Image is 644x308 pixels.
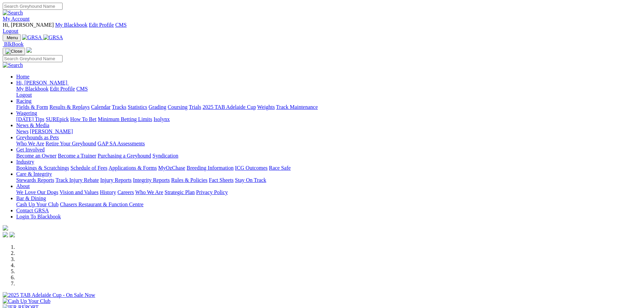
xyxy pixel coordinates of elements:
[165,189,195,195] a: Strategic Plan
[16,159,34,165] a: Industry
[152,153,178,159] a: Syndication
[3,22,641,34] div: My Account
[16,153,641,159] div: Get Involved
[16,135,59,140] a: Greyhounds as Pets
[235,165,267,171] a: ICG Outcomes
[22,34,42,41] img: GRSA
[76,86,88,92] a: CMS
[16,153,56,159] a: Become an Owner
[3,22,54,28] span: Hi, [PERSON_NAME]
[46,141,96,146] a: Retire Your Greyhound
[117,189,134,195] a: Careers
[16,141,641,147] div: Greyhounds as Pets
[16,116,641,122] div: Wagering
[202,104,256,110] a: 2025 TAB Adelaide Cup
[98,116,152,122] a: Minimum Betting Limits
[16,128,641,135] div: News & Media
[168,104,188,110] a: Coursing
[58,153,96,159] a: Become a Trainer
[16,141,44,146] a: Who We Are
[3,34,21,41] button: Toggle navigation
[112,104,126,110] a: Tracks
[3,292,95,298] img: 2025 TAB Adelaide Cup - On Sale Now
[257,104,275,110] a: Weights
[3,62,23,68] img: Search
[89,22,114,28] a: Edit Profile
[3,232,8,237] img: facebook.svg
[16,80,67,86] span: Hi, [PERSON_NAME]
[109,165,157,171] a: Applications & Forms
[269,165,290,171] a: Race Safe
[26,47,32,53] img: logo-grsa-white.png
[16,208,49,213] a: Contact GRSA
[16,177,641,183] div: Care & Integrity
[55,177,99,183] a: Track Injury Rebate
[30,128,73,134] a: [PERSON_NAME]
[16,183,30,189] a: About
[16,86,49,92] a: My Blackbook
[16,202,641,208] div: Bar & Dining
[16,98,31,104] a: Racing
[4,41,24,47] span: BlkBook
[5,49,22,54] img: Close
[16,104,641,110] div: Racing
[3,48,25,55] button: Toggle navigation
[46,116,69,122] a: SUREpick
[7,35,18,40] span: Menu
[70,165,107,171] a: Schedule of Fees
[149,104,166,110] a: Grading
[3,298,50,304] img: Cash Up Your Club
[16,177,54,183] a: Stewards Reports
[50,86,75,92] a: Edit Profile
[133,177,170,183] a: Integrity Reports
[98,153,151,159] a: Purchasing a Greyhound
[70,116,97,122] a: How To Bet
[16,104,48,110] a: Fields & Form
[3,10,23,16] img: Search
[100,177,132,183] a: Injury Reports
[16,165,69,171] a: Bookings & Scratchings
[3,41,24,47] a: BlkBook
[16,86,641,98] div: Hi, [PERSON_NAME]
[115,22,127,28] a: CMS
[55,22,88,28] a: My Blackbook
[187,165,234,171] a: Breeding Information
[3,225,8,231] img: logo-grsa-white.png
[16,202,58,207] a: Cash Up Your Club
[100,189,116,195] a: History
[59,189,98,195] a: Vision and Values
[16,171,52,177] a: Care & Integrity
[16,80,69,86] a: Hi, [PERSON_NAME]
[9,232,15,237] img: twitter.svg
[235,177,266,183] a: Stay On Track
[135,189,163,195] a: Who We Are
[3,16,30,22] a: My Account
[189,104,201,110] a: Trials
[16,128,28,134] a: News
[3,28,18,34] a: Logout
[171,177,208,183] a: Rules & Policies
[3,3,63,10] input: Search
[16,195,46,201] a: Bar & Dining
[128,104,147,110] a: Statistics
[16,189,641,195] div: About
[16,92,32,98] a: Logout
[16,122,49,128] a: News & Media
[98,141,145,146] a: GAP SA Assessments
[196,189,228,195] a: Privacy Policy
[16,110,37,116] a: Wagering
[43,34,63,41] img: GRSA
[158,165,185,171] a: MyOzChase
[60,202,143,207] a: Chasers Restaurant & Function Centre
[49,104,90,110] a: Results & Replays
[276,104,318,110] a: Track Maintenance
[16,165,641,171] div: Industry
[91,104,111,110] a: Calendar
[153,116,170,122] a: Isolynx
[3,55,63,62] input: Search
[16,214,61,219] a: Login To Blackbook
[209,177,234,183] a: Fact Sheets
[16,116,44,122] a: [DATE] Tips
[16,74,29,79] a: Home
[16,147,45,152] a: Get Involved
